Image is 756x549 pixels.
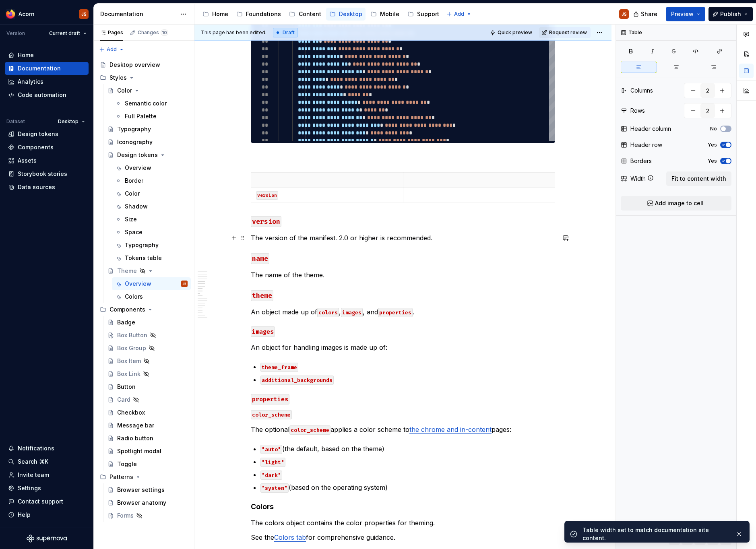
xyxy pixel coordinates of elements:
[104,123,191,136] a: Typography
[201,29,266,36] span: This page has been edited.
[251,307,555,317] p: An object made up of , , and .
[2,5,92,23] button: AcornJS
[6,9,15,19] img: 894890ef-b4b9-4142-abf4-a08b65caed53.png
[117,87,132,95] div: Color
[125,164,151,172] div: Overview
[18,78,43,86] div: Analytics
[251,290,273,301] code: theme
[112,277,191,290] a: OverviewJS
[117,499,166,507] div: Browser anatomy
[655,199,704,207] span: Add image to cell
[112,110,191,123] a: Full Palette
[18,471,49,479] div: Invite team
[117,151,158,159] div: Design tokens
[97,303,191,316] div: Components
[630,107,645,115] div: Rows
[18,91,66,99] div: Code automation
[104,406,191,419] a: Checkbox
[112,97,191,110] a: Semantic color
[5,455,89,468] button: Search ⌘K
[378,308,413,317] code: properties
[5,89,89,101] a: Code automation
[18,51,34,59] div: Home
[117,460,137,468] div: Toggle
[125,112,157,120] div: Full Palette
[18,497,63,506] div: Contact support
[117,383,136,391] div: Button
[125,202,148,211] div: Shadow
[18,183,55,191] div: Data sources
[104,419,191,432] a: Message bar
[100,10,176,18] div: Documentation
[299,10,321,18] div: Content
[454,11,464,17] span: Add
[5,75,89,88] a: Analytics
[582,526,729,542] div: Table width set to match documentation site content.
[125,177,143,185] div: Border
[251,394,289,405] code: properties
[5,469,89,481] a: Invite team
[199,8,231,21] a: Home
[112,174,191,187] a: Border
[117,318,135,326] div: Badge
[104,393,191,406] a: Card
[212,10,228,18] div: Home
[97,58,191,522] div: Page tree
[409,425,492,433] a: the chrome and in-content
[81,11,87,17] div: JS
[630,141,662,149] div: Header row
[117,421,154,429] div: Message bar
[6,30,25,37] div: Version
[18,64,61,72] div: Documentation
[289,425,330,435] code: color_scheme
[109,61,160,69] div: Desktop overview
[630,157,652,165] div: Borders
[112,187,191,200] a: Color
[109,473,133,481] div: Patterns
[5,181,89,194] a: Data sources
[251,326,275,337] code: images
[251,343,555,352] p: An object for handling images is made up of:
[251,270,555,280] p: The name of the theme.
[104,380,191,393] a: Button
[117,370,140,378] div: Box Link
[5,49,89,62] a: Home
[710,126,717,132] label: No
[125,254,162,262] div: Tokens table
[720,10,741,18] span: Publish
[18,511,31,519] div: Help
[117,396,130,404] div: Card
[260,376,334,385] code: additional_backgrounds
[112,239,191,252] a: Typography
[273,28,298,37] div: Draft
[708,7,753,21] button: Publish
[18,444,54,452] div: Notifications
[97,71,191,84] div: Styles
[251,410,292,419] code: color_scheme
[112,252,191,264] a: Tokens table
[671,175,726,183] span: Fit to content width
[104,483,191,496] a: Browser settings
[708,158,717,164] label: Yes
[117,138,153,146] div: Iconography
[341,308,363,317] code: images
[138,29,168,36] div: Changes
[18,484,41,492] div: Settings
[49,30,80,37] span: Current draft
[19,10,35,18] div: Acorn
[260,483,555,492] p: (based on the operating system)
[117,434,153,442] div: Radio button
[104,445,191,458] a: Spotlight modal
[630,87,653,95] div: Columns
[125,241,159,249] div: Typography
[58,118,78,125] span: Desktop
[104,367,191,380] a: Box Link
[27,535,67,543] svg: Supernova Logo
[5,442,89,455] button: Notifications
[417,10,439,18] div: Support
[539,27,591,38] button: Request review
[125,228,143,236] div: Space
[104,264,191,277] a: Theme
[97,58,191,71] a: Desktop overview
